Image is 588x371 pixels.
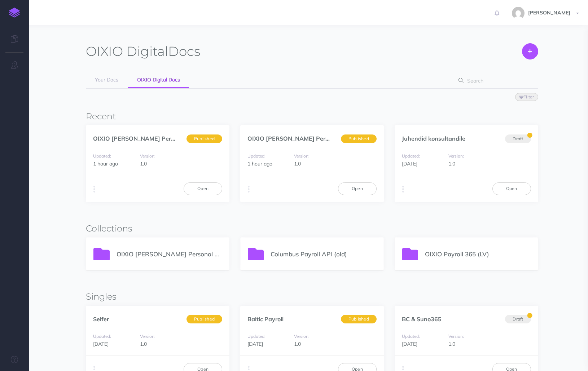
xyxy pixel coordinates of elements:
small: Updated: [93,153,111,159]
a: BC & Suno365 [402,315,442,323]
p: Columbus Payroll API (old) [271,249,376,259]
span: OIXIO Digital [86,43,168,59]
span: 1.0 [140,341,147,347]
h1: Docs [86,43,200,59]
a: Juhendid konsultandile [402,135,465,142]
input: Search [465,74,527,87]
span: [DATE] [93,341,109,347]
a: Your Docs [86,72,127,88]
span: [PERSON_NAME] [525,9,574,16]
small: Version: [294,334,310,339]
h3: Singles [86,292,538,301]
span: 1.0 [294,341,301,347]
h3: Recent [86,112,538,121]
small: Updated: [402,153,420,159]
span: [DATE] [402,160,417,167]
a: Selfer [93,315,109,323]
img: icon-folder.svg [402,248,418,260]
a: OIXIO Digital Docs [128,72,189,88]
a: Open [184,182,222,195]
small: Version: [448,334,464,339]
small: Version: [448,153,464,159]
span: [DATE] [402,341,417,347]
small: Updated: [247,334,266,339]
span: 1.0 [448,160,455,167]
span: [DATE] [247,341,263,347]
a: OIXIO [PERSON_NAME] Personal... [93,135,200,142]
a: Baltic Payroll [247,315,284,323]
span: OIXIO Digital Docs [137,76,180,83]
a: OIXIO [PERSON_NAME] Personal... [247,135,356,142]
i: More actions [248,184,250,194]
img: icon-folder.svg [93,248,110,260]
a: Open [338,182,377,195]
a: Open [492,182,531,195]
i: More actions [402,184,404,194]
p: OIXIO Payroll 365 (LV) [425,249,531,259]
span: 1.0 [448,341,455,347]
small: Updated: [93,334,111,339]
img: logo-mark.svg [9,8,20,18]
h3: Collections [86,224,538,233]
small: Version: [140,334,155,339]
span: 1 hour ago [247,160,272,167]
button: Filter [515,93,538,101]
small: Version: [140,153,155,159]
small: Version: [294,153,310,159]
p: OIXIO [PERSON_NAME] Personal 365 [117,249,222,259]
span: 1 hour ago [93,160,118,167]
img: 31ca6b76c58a41dfc3662d81e4fc32f0.jpg [512,7,525,19]
span: Your Docs [95,76,118,83]
small: Updated: [247,153,266,159]
img: icon-folder.svg [248,248,264,260]
span: 1.0 [140,160,147,167]
small: Updated: [402,334,420,339]
span: 1.0 [294,160,301,167]
i: More actions [93,184,95,194]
